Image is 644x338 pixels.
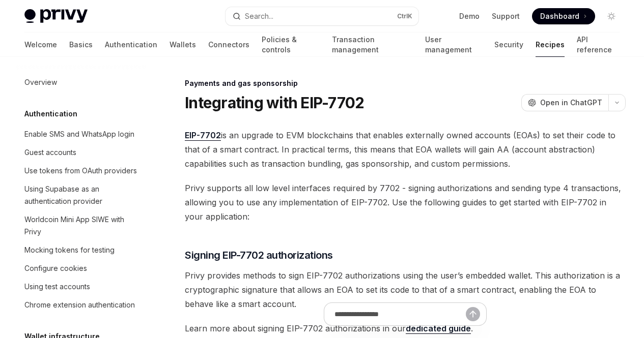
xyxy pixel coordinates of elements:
span: Signing EIP-7702 authorizations [185,248,333,262]
a: Using test accounts [16,278,147,296]
div: Use tokens from OAuth providers [24,165,137,177]
div: Guest accounts [24,146,76,159]
div: Using Supabase as an authentication provider [24,183,141,207]
a: API reference [577,33,620,57]
a: Security [494,33,523,57]
div: Chrome extension authentication [24,299,135,311]
a: Chrome extension authentication [16,296,147,314]
button: Search...CtrlK [226,7,418,25]
a: Wallets [170,33,196,57]
a: User management [425,33,483,57]
a: Demo [459,11,480,21]
a: Mocking tokens for testing [16,241,147,259]
span: Privy supports all low level interfaces required by 7702 - signing authorizations and sending typ... [185,181,626,224]
a: Connectors [208,33,249,57]
div: Configure cookies [24,262,87,274]
span: Dashboard [540,11,579,21]
a: Dashboard [532,8,595,24]
button: Send message [466,307,480,321]
button: Toggle dark mode [603,8,620,24]
a: Recipes [536,33,565,57]
div: Overview [24,76,57,88]
a: Support [492,11,520,21]
button: Open in ChatGPT [521,94,608,111]
span: is an upgrade to EVM blockchains that enables externally owned accounts (EOAs) to set their code ... [185,128,626,171]
h5: Authentication [24,108,77,120]
a: Policies & controls [262,33,320,57]
a: Enable SMS and WhatsApp login [16,125,147,143]
a: Transaction management [332,33,412,57]
span: Privy provides methods to sign EIP-7702 authorizations using the user’s embedded wallet. This aut... [185,268,626,311]
a: Guest accounts [16,143,147,162]
div: Search... [245,10,273,22]
div: Payments and gas sponsorship [185,78,626,88]
a: Use tokens from OAuth providers [16,162,147,180]
div: Enable SMS and WhatsApp login [24,128,134,140]
a: Configure cookies [16,259,147,278]
a: Overview [16,73,147,91]
h1: Integrating with EIP-7702 [185,94,364,112]
img: light logo [24,9,88,23]
span: Ctrl K [397,12,412,20]
a: Authentication [105,33,157,57]
span: Open in ChatGPT [540,98,602,108]
div: Using test accounts [24,281,90,293]
a: Worldcoin Mini App SIWE with Privy [16,210,147,241]
div: Worldcoin Mini App SIWE with Privy [24,213,141,238]
a: Using Supabase as an authentication provider [16,180,147,210]
div: Mocking tokens for testing [24,244,115,256]
a: Basics [69,33,93,57]
a: Welcome [24,33,57,57]
a: EIP-7702 [185,130,221,141]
